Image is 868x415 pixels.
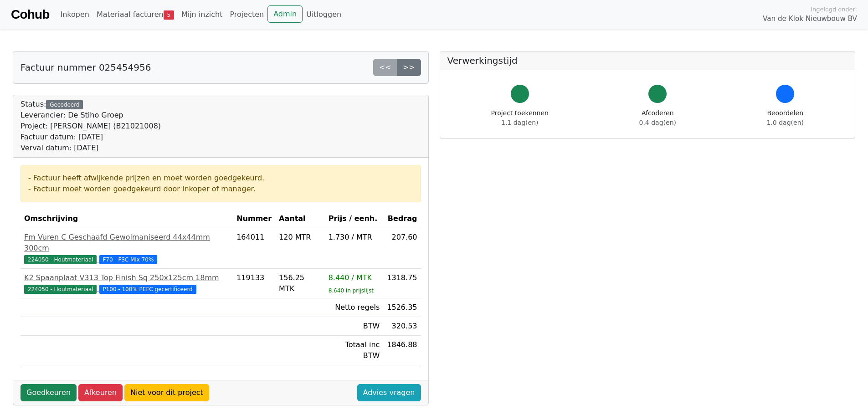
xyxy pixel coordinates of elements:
span: 0.4 dag(en) [639,119,676,126]
div: - Factuur heeft afwijkende prijzen en moet worden goedgekeurd. [28,173,413,184]
span: 224050 - Houtmateriaal [24,285,97,294]
a: Advies vragen [357,384,421,401]
a: Inkopen [56,5,92,24]
td: 1318.75 [383,269,421,298]
a: K2 Spaanplaat V313 Top Finish Sq 250x125cm 18mm224050 - Houtmateriaal P100 - 100% PEFC gecertific... [24,272,229,294]
td: Netto regels [325,298,384,317]
div: Verval datum: [DATE] [21,143,161,154]
a: Admin [267,5,303,23]
span: F70 - FSC Mix 70% [99,255,158,264]
div: Gecodeerd [46,100,83,109]
span: 5 [164,10,174,20]
h5: Factuur nummer 025454956 [21,62,151,73]
div: 1.730 / MTR [329,232,380,243]
div: Beoordelen [767,108,804,128]
span: Van de Klok Nieuwbouw BV [763,14,857,24]
div: Status: [21,99,161,154]
th: Omschrijving [21,210,233,228]
span: P100 - 100% PEFC gecertificeerd [99,285,196,294]
span: 1.1 dag(en) [501,119,538,126]
div: 8.440 / MTK [329,272,380,283]
td: 164011 [233,228,275,269]
td: BTW [325,317,384,336]
td: 320.53 [383,317,421,336]
div: - Factuur moet worden goedgekeurd door inkoper of manager. [28,184,413,195]
th: Aantal [275,210,325,228]
th: Bedrag [383,210,421,228]
a: Uitloggen [303,5,345,24]
div: 120 MTR [279,232,321,243]
div: Project toekennen [491,108,549,128]
th: Prijs / eenh. [325,210,384,228]
span: 224050 - Houtmateriaal [24,255,97,264]
span: Ingelogd onder: [811,5,857,14]
div: Leverancier: De Stiho Groep [21,110,161,121]
td: 1526.35 [383,298,421,317]
a: Projecten [226,5,267,24]
div: K2 Spaanplaat V313 Top Finish Sq 250x125cm 18mm [24,272,229,283]
div: Fm Vuren C Geschaafd Gewolmaniseerd 44x44mm 300cm [24,232,229,254]
a: Materiaal facturen5 [93,5,178,24]
td: 1846.88 [383,336,421,365]
div: 156.25 MTK [279,272,321,294]
sub: 8.640 in prijslijst [329,287,374,294]
a: Mijn inzicht [178,5,226,24]
a: Niet voor dit project [124,384,209,401]
a: Cohub [11,4,49,26]
div: Afcoderen [639,108,676,128]
td: 119133 [233,269,275,298]
a: Goedkeuren [21,384,77,401]
a: >> [397,59,421,76]
a: Fm Vuren C Geschaafd Gewolmaniseerd 44x44mm 300cm224050 - Houtmateriaal F70 - FSC Mix 70% [24,232,229,265]
td: 207.60 [383,228,421,269]
span: 1.0 dag(en) [767,119,804,126]
div: Project: [PERSON_NAME] (B21021008) [21,121,161,132]
td: Totaal inc BTW [325,336,384,365]
h5: Verwerkingstijd [447,55,848,66]
th: Nummer [233,210,275,228]
a: Afkeuren [78,384,123,401]
div: Factuur datum: [DATE] [21,132,161,143]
